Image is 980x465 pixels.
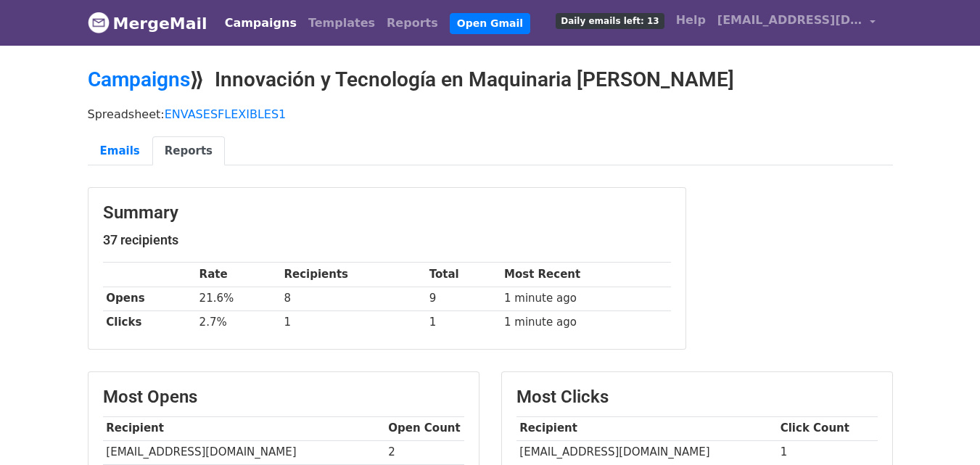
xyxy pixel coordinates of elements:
[712,6,881,40] a: [EMAIL_ADDRESS][DOMAIN_NAME]
[385,440,464,464] td: 2
[196,310,281,334] td: 2.7%
[152,136,225,166] a: Reports
[426,287,501,310] td: 9
[556,13,664,29] span: Daily emails left: 13
[717,12,862,29] span: [EMAIL_ADDRESS][DOMAIN_NAME]
[385,416,464,440] th: Open Count
[426,263,501,287] th: Total
[381,9,444,38] a: Reports
[219,9,302,38] a: Campaigns
[103,387,464,408] h3: Most Opens
[450,13,530,34] a: Open Gmail
[281,310,426,334] td: 1
[103,440,385,464] td: [EMAIL_ADDRESS][DOMAIN_NAME]
[501,287,670,310] td: 1 minute ago
[550,6,670,35] a: Daily emails left: 13
[777,440,878,464] td: 1
[516,387,878,408] h3: Most Clicks
[103,416,385,440] th: Recipient
[88,67,893,92] h2: ⟫ Innovación y Tecnología en Maquinaria [PERSON_NAME]
[196,263,281,287] th: Rate
[88,107,893,122] p: Spreadsheet:
[88,136,152,166] a: Emails
[501,310,670,334] td: 1 minute ago
[88,12,110,33] img: MergeMail logo
[88,67,190,91] a: Campaigns
[302,9,381,38] a: Templates
[281,263,426,287] th: Recipients
[426,310,501,334] td: 1
[670,6,712,35] a: Help
[103,232,671,248] h5: 37 recipients
[103,310,196,334] th: Clicks
[501,263,670,287] th: Most Recent
[777,416,878,440] th: Click Count
[281,287,426,310] td: 8
[103,287,196,310] th: Opens
[88,8,207,38] a: MergeMail
[516,416,777,440] th: Recipient
[165,107,287,121] a: ENVASESFLEXIBLES1
[103,202,671,223] h3: Summary
[196,287,281,310] td: 21.6%
[516,440,777,464] td: [EMAIL_ADDRESS][DOMAIN_NAME]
